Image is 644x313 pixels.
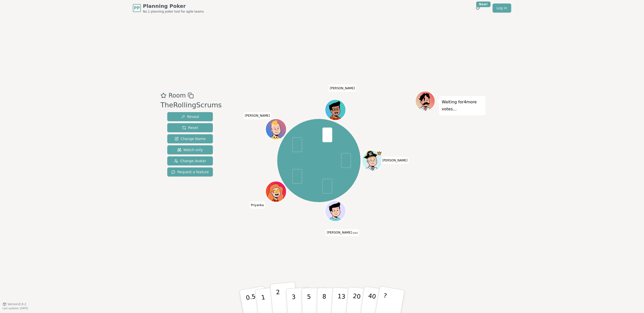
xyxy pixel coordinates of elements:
[182,125,198,130] span: Reset
[167,167,213,176] button: Request a feature
[329,85,356,92] span: Click to change your name
[493,4,511,13] a: Log in
[169,91,186,100] span: Room
[3,307,28,310] span: Last updated: [DATE]
[377,151,382,156] span: Samuel is the host
[381,157,409,164] span: Click to change your name
[177,147,203,152] span: Watch only
[171,169,209,174] span: Request a feature
[476,2,491,7] div: New!
[175,136,206,141] span: Change Name
[160,100,222,110] div: TheRollingScrums
[8,302,26,306] span: Version 0.9.2
[473,4,482,13] button: New!
[326,229,359,236] span: Click to change your name
[160,91,167,100] button: Add as favourite
[3,302,26,306] button: Version0.9.2
[167,112,213,121] button: Reveal
[352,232,358,234] span: (you)
[143,10,204,14] span: No.1 planning poker tool for agile teams
[143,3,204,10] span: Planning Poker
[167,145,213,154] button: Watch only
[250,202,265,209] span: Click to change your name
[244,112,271,119] span: Click to change your name
[133,3,204,14] a: PPPlanning PokerNo.1 planning poker tool for agile teams
[174,158,206,163] span: Change Avatar
[442,99,483,113] p: Waiting for 4 more votes...
[167,134,213,143] button: Change Name
[134,5,140,11] span: PP
[326,201,345,221] button: Click to change your avatar
[167,156,213,165] button: Change Avatar
[181,114,199,119] span: Reveal
[167,123,213,132] button: Reset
